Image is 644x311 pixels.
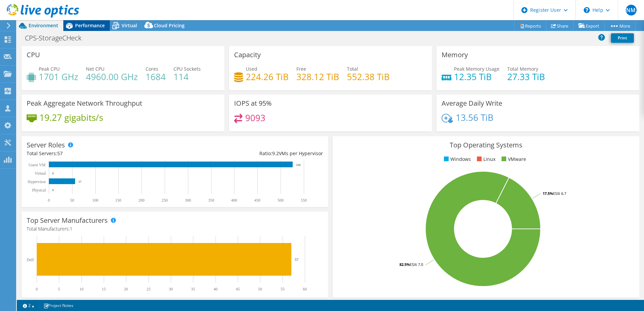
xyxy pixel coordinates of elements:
a: 2 [18,301,39,310]
span: Peak CPU [39,66,60,72]
text: 0 [48,198,50,203]
text: 5 [58,287,60,291]
h3: Memory [442,51,468,59]
span: Virtual [122,22,137,29]
text: 57 [295,257,299,262]
h3: Capacity [234,51,261,59]
text: Guest VM [29,163,45,167]
h3: CPU [27,51,40,59]
text: Physical [32,188,46,193]
text: 0 [52,188,54,192]
text: 40 [214,287,218,291]
h4: 4960.00 GHz [86,73,138,80]
h4: 1684 [146,73,166,80]
span: Peak Memory Usage [454,66,500,72]
text: 60 [303,287,307,291]
span: Cores [146,66,158,72]
li: Windows [442,155,471,163]
h4: Total Manufacturers: [27,225,323,233]
text: 50 [70,198,74,203]
svg: \n [584,7,590,13]
h4: 13.56 TiB [456,114,493,121]
text: Hypervisor [28,179,46,184]
h3: Average Daily Write [442,100,502,107]
div: Total Servers: [27,150,175,157]
span: Performance [75,22,105,29]
a: Export [573,21,605,31]
text: 57 [78,180,82,183]
a: Print [611,33,634,43]
text: 45 [236,287,240,291]
tspan: 17.5% [543,191,553,196]
text: 150 [115,198,121,203]
span: NM [626,5,637,15]
text: 30 [169,287,173,291]
text: Virtual [35,171,46,176]
span: Net CPU [86,66,104,72]
text: 200 [138,198,144,203]
span: 57 [57,150,63,157]
span: Free [296,66,306,72]
span: Total Memory [507,66,538,72]
h4: 114 [173,73,201,80]
h4: 12.35 TiB [454,73,500,80]
text: 50 [258,287,262,291]
span: 1 [70,226,72,232]
a: Reports [514,21,546,31]
text: 0 [36,287,38,291]
text: 526 [296,163,301,167]
h4: 19.27 gigabits/s [39,114,103,121]
span: Total [347,66,358,72]
text: 35 [191,287,195,291]
text: 250 [162,198,168,203]
text: 550 [301,198,307,203]
li: Linux [475,155,495,163]
h3: Top Operating Systems [338,141,634,149]
h3: Server Roles [27,141,65,149]
h4: 552.38 TiB [347,73,390,80]
a: Project Notes [39,301,78,310]
a: More [604,21,636,31]
text: 100 [92,198,98,203]
tspan: ESXi 7.0 [410,262,423,267]
text: 10 [79,287,84,291]
h3: Peak Aggregate Network Throughput [27,100,142,107]
text: Dell [27,257,34,262]
h3: Top Server Manufacturers [27,217,108,224]
span: Used [246,66,257,72]
text: 450 [254,198,260,203]
h4: 328.12 TiB [296,73,339,80]
h4: 1701 GHz [39,73,78,80]
text: 300 [185,198,191,203]
h4: 27.33 TiB [507,73,545,80]
h4: 9093 [245,114,265,122]
h1: CPS-StorageCHeck [22,34,92,42]
h4: 224.26 TiB [246,73,289,80]
text: 55 [281,287,285,291]
text: 0 [52,172,54,175]
text: 25 [147,287,151,291]
span: 9.2 [272,150,279,157]
text: 350 [208,198,214,203]
h3: IOPS at 95% [234,100,272,107]
li: VMware [500,155,526,163]
text: 500 [278,198,284,203]
span: CPU Sockets [173,66,201,72]
a: Share [546,21,574,31]
span: Environment [29,22,58,29]
text: 15 [102,287,106,291]
div: Ratio: VMs per Hypervisor [175,150,323,157]
span: Cloud Pricing [154,22,185,29]
text: 400 [231,198,237,203]
tspan: 82.5% [399,262,410,267]
tspan: ESXi 6.7 [553,191,566,196]
text: 20 [124,287,128,291]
